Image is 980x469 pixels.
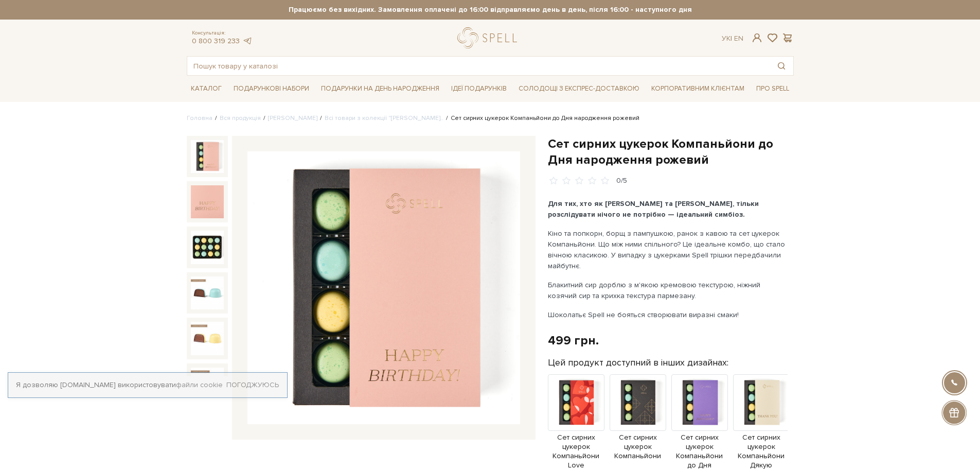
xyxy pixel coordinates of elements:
img: Сет сирних цукерок Компаньйони до Дня народження рожевий [191,185,224,218]
div: 0/5 [616,176,627,186]
a: Солодощі з експрес-доставкою [514,80,644,97]
img: Сет сирних цукерок Компаньйони до Дня народження рожевий [191,140,224,173]
a: logo [457,27,522,48]
img: Продукт [733,374,790,431]
a: файли cookie [176,380,223,389]
img: Продукт [671,374,728,431]
img: Сет сирних цукерок Компаньйони до Дня народження рожевий [247,151,520,424]
li: Сет сирних цукерок Компаньйони до Дня народження рожевий [443,114,639,123]
label: Цей продукт доступний в інших дизайнах: [548,357,728,369]
a: Сет сирних цукерок Компаньйони [610,397,666,461]
span: | [730,34,732,43]
p: Шоколатьє Spell не бояться створювати виразні смаки! [548,309,789,320]
img: Сет сирних цукерок Компаньйони до Дня народження рожевий [191,322,224,355]
a: Головна [187,114,212,122]
a: En [734,34,743,43]
a: Подарунки на День народження [317,81,443,97]
a: Погоджуюсь [226,380,279,390]
strong: Працюємо без вихідних. Замовлення оплачені до 16:00 відправляємо день в день, після 16:00 - насту... [187,5,794,14]
a: Корпоративним клієнтам [647,81,749,97]
h1: Сет сирних цукерок Компаньйони до Дня народження рожевий [548,136,794,168]
img: Сет сирних цукерок Компаньйони до Дня народження рожевий [191,368,224,401]
a: Про Spell [752,81,793,97]
input: Пошук товару у каталозі [187,57,770,75]
a: Вся продукція [220,114,261,122]
button: Пошук товару у каталозі [770,57,793,75]
b: Для тих, хто як [PERSON_NAME] та [PERSON_NAME], тільки розслідувати нічого не потрібно — ідеальни... [548,199,759,219]
img: Продукт [548,374,604,431]
img: Сет сирних цукерок Компаньйони до Дня народження рожевий [191,231,224,264]
a: Всі товари з колекції "[PERSON_NAME].. [325,114,443,122]
a: Ідеї подарунків [447,81,511,97]
img: Продукт [610,374,666,431]
a: 0 800 319 233 [192,37,240,45]
span: Сет сирних цукерок Компаньйони [610,433,666,461]
a: Подарункові набори [229,81,313,97]
a: [PERSON_NAME] [268,114,317,122]
img: Сет сирних цукерок Компаньйони до Дня народження рожевий [191,276,224,309]
div: 499 грн. [548,333,599,349]
a: telegram [242,37,253,45]
p: Блакитний сир дорблю з м'якою кремовою текстурою, ніжний козячий сир та крихка текстура пармезану. [548,280,789,301]
div: Ук [722,34,743,43]
p: Кіно та попкорн, борщ з пампушкою, ранок з кавою та сет цукерок Компаньйони. Що між ними спільног... [548,228,789,271]
span: Консультація: [192,30,253,37]
div: Я дозволяю [DOMAIN_NAME] використовувати [8,380,287,390]
a: Каталог [187,81,226,97]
